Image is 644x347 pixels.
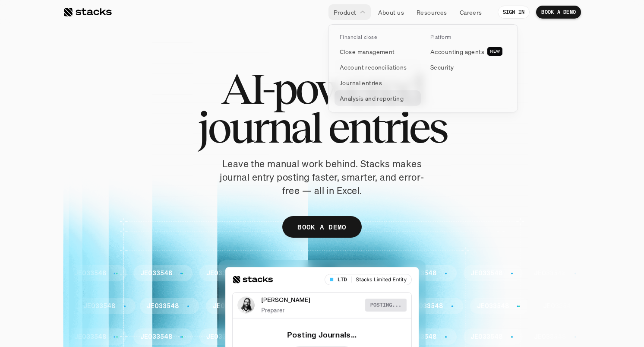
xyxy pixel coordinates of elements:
a: BOOK A DEMO [536,6,581,19]
p: JE033548 [435,302,467,310]
a: Close management [335,44,421,59]
p: JE033548 [567,302,599,310]
a: Account reconciliations [335,59,421,75]
a: BOOK A DEMO [282,216,362,238]
p: Resources [417,8,447,17]
a: Resources [411,4,452,20]
p: JE033548 [381,333,413,341]
p: JE033548 [447,270,479,277]
span: entries [328,108,446,147]
p: JE033548 [117,333,148,341]
p: Journal entries [340,78,382,87]
p: Account reconciliations [340,63,407,72]
a: Security [425,59,511,75]
p: JE033548 [315,270,347,277]
p: JE033548 [107,302,139,310]
p: Product [334,8,357,17]
p: JE033548 [51,270,82,277]
p: JE033548 [117,270,148,277]
p: JE033548 [315,333,347,341]
p: JE033548 [447,333,479,341]
p: About us [378,8,404,17]
p: JE033548 [576,333,608,341]
p: JE033548 [510,333,542,341]
a: Privacy Policy [102,165,140,171]
p: Financial close [340,34,377,40]
span: AI-powered [221,69,423,108]
p: JE033548 [183,333,215,341]
p: JE033548 [237,302,268,310]
p: Close management [340,47,395,56]
p: JE033548 [501,302,533,310]
p: JE033548 [381,270,413,277]
a: Analysis and reporting [335,90,421,106]
h2: NEW [490,49,500,54]
a: SIGN IN [498,6,530,19]
p: JE033548 [183,270,215,277]
p: JE033548 [303,302,335,310]
p: SIGN IN [503,9,525,15]
p: BOOK A DEMO [541,9,576,15]
a: About us [373,4,409,20]
p: JE033548 [51,333,82,341]
p: JE033548 [170,302,202,310]
p: Leave the manual work behind. Stacks makes journal entry posting faster, smarter, and error-free ... [214,157,430,197]
span: journal [198,108,321,147]
p: JE033548 [369,302,401,310]
a: Journal entries [335,75,421,90]
p: Careers [460,8,482,17]
p: JE033548 [576,270,608,277]
p: JE033548 [249,270,281,277]
p: JE033548 [510,270,542,277]
p: Accounting agents [430,47,484,56]
a: Careers [455,4,487,20]
p: Analysis and reporting [340,94,404,103]
a: Accounting agentsNEW [425,44,511,59]
p: BOOK A DEMO [297,221,347,233]
p: JE033548 [249,333,281,341]
p: Platform [430,34,451,40]
p: Security [430,63,454,72]
p: JE033548 [41,302,73,310]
